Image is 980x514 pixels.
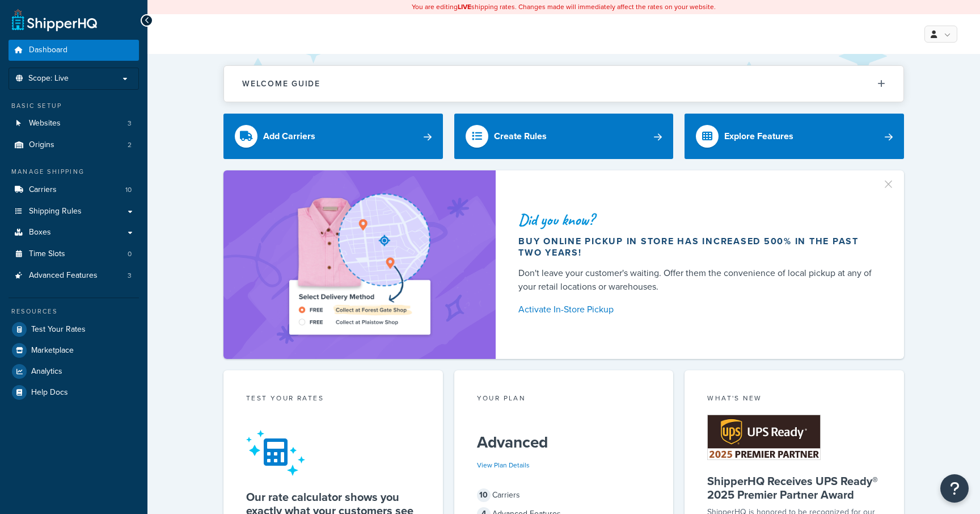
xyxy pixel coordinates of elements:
li: Carriers [9,179,139,200]
button: Welcome Guide [224,66,903,102]
span: Test Your Rates [31,325,86,335]
h5: Advanced [477,433,651,452]
span: Shipping Rules [29,207,82,216]
a: Add Carriers [223,114,443,159]
span: 10 [477,488,491,502]
a: Time Slots0 [9,244,139,265]
span: 2 [128,140,132,150]
div: What's New [707,393,881,406]
span: Time Slots [29,249,65,259]
span: Origins [29,140,54,150]
span: Boxes [29,228,51,237]
span: Scope: Live [28,74,69,83]
a: Activate In-Store Pickup [518,302,877,317]
span: Analytics [31,367,62,377]
a: Carriers10 [9,179,139,200]
div: Explore Features [724,128,793,144]
span: 10 [125,185,132,195]
div: Create Rules [494,128,547,144]
b: LIVE [458,2,471,12]
div: Add Carriers [263,128,315,144]
span: Websites [29,119,61,128]
div: Did you know? [518,212,877,228]
div: Test your rates [246,393,420,406]
li: Advanced Features [9,265,139,286]
h2: Welcome Guide [242,80,320,88]
a: Create Rules [454,114,674,159]
a: Dashboard [9,40,139,61]
a: Boxes [9,222,139,243]
span: 3 [128,119,132,128]
a: View Plan Details [477,460,530,470]
button: Open Resource Center [940,474,969,503]
a: Shipping Rules [9,201,139,222]
a: Help Docs [9,382,139,403]
span: Help Docs [31,388,68,398]
div: Basic Setup [9,101,139,111]
a: Analytics [9,361,139,382]
span: 3 [128,271,132,281]
div: Carriers [477,487,651,503]
a: Test Your Rates [9,319,139,340]
div: Resources [9,307,139,316]
span: Marketplace [31,346,74,356]
img: ad-shirt-map-b0359fc47e01cab431d101c4b569394f6a03f54285957d908178d52f29eb9668.png [257,187,462,342]
a: Websites3 [9,113,139,134]
a: Explore Features [685,114,904,159]
a: Origins2 [9,135,139,156]
a: Marketplace [9,340,139,361]
span: Advanced Features [29,271,98,281]
span: 0 [128,249,132,259]
li: Time Slots [9,244,139,265]
div: Buy online pickup in store has increased 500% in the past two years! [518,236,877,258]
li: Origins [9,135,139,156]
div: Your Plan [477,393,651,406]
h5: ShipperHQ Receives UPS Ready® 2025 Premier Partner Award [707,474,881,502]
span: Dashboard [29,45,67,55]
span: Carriers [29,185,57,195]
div: Don't leave your customer's waiting. Offer them the convenience of local pickup at any of your re... [518,266,877,294]
li: Websites [9,113,139,134]
div: Manage Shipping [9,167,139,177]
a: Advanced Features3 [9,265,139,286]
